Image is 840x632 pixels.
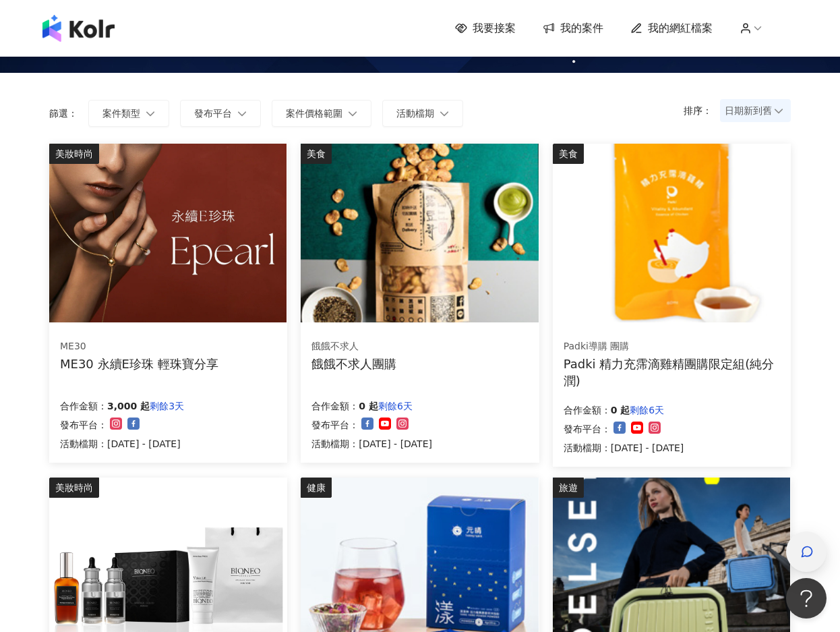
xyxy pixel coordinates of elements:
p: 合作金額： [564,402,611,418]
div: 健康 [301,478,332,498]
p: 合作金額： [60,398,107,414]
div: ME30 [60,340,218,353]
div: 美妝時尚 [49,144,99,164]
p: 剩餘6天 [378,398,413,414]
a: 我的網紅檔案 [630,21,713,36]
p: 發布平台： [311,417,359,433]
iframe: Help Scout Beacon - Open [786,578,827,619]
p: 3,000 起 [107,398,150,414]
img: 餓餓不求人系列 [301,144,538,322]
div: Padki導購 團購 [564,340,779,353]
p: 剩餘6天 [630,402,664,418]
img: ME30 永續E珍珠 系列輕珠寶 [49,144,287,322]
button: 活動檔期 [382,100,463,127]
p: 0 起 [359,398,378,414]
span: 發布平台 [194,108,232,119]
p: 合作金額： [311,398,359,414]
p: 活動檔期：[DATE] - [DATE] [311,436,432,452]
a: 我的案件 [543,21,603,36]
span: 日期新到舊 [725,100,786,121]
div: 旅遊 [553,478,584,498]
img: Padki 精力充霈滴雞精(團購限定組) [553,144,790,322]
p: 篩選： [49,108,78,119]
span: 我要接案 [473,21,516,36]
div: 美食 [301,144,332,164]
div: 美妝時尚 [49,478,99,498]
p: 發布平台： [60,417,107,433]
span: 案件價格範圍 [286,108,342,119]
p: 排序： [684,105,720,116]
p: 0 起 [611,402,630,418]
div: 美食 [553,144,584,164]
span: 案件類型 [102,108,140,119]
p: 活動檔期：[DATE] - [DATE] [60,436,184,452]
span: 我的案件 [560,21,603,36]
span: 我的網紅檔案 [648,21,713,36]
div: 餓餓不求人 [311,340,396,353]
button: 案件價格範圍 [272,100,371,127]
p: 活動檔期：[DATE] - [DATE] [564,440,684,456]
div: 餓餓不求人團購 [311,355,396,372]
div: ME30 永續E珍珠 輕珠寶分享 [60,355,218,372]
img: logo [42,15,115,42]
p: 發布平台： [564,421,611,437]
a: 我要接案 [455,21,516,36]
div: Padki 精力充霈滴雞精團購限定組(純分潤) [564,355,780,389]
p: 剩餘3天 [150,398,184,414]
button: 發布平台 [180,100,261,127]
span: 活動檔期 [396,108,434,119]
button: 案件類型 [88,100,169,127]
